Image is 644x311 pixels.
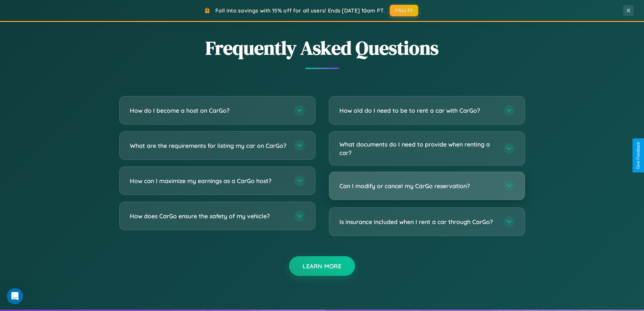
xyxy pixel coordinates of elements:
[636,142,641,169] div: Give Feedback
[130,212,287,220] h3: How does CarGo ensure the safety of my vehicle?
[7,288,23,304] iframe: Intercom live chat
[215,7,385,14] span: Fall into savings with 15% off for all users! Ends [DATE] 10am PT.
[130,141,287,150] h3: What are the requirements for listing my car on CarGo?
[390,5,418,16] button: FALL15
[130,106,287,115] h3: How do I become a host on CarGo?
[339,106,497,115] h3: How old do I need to be to rent a car with CarGo?
[130,177,287,185] h3: How can I maximize my earnings as a CarGo host?
[339,182,497,190] h3: Can I modify or cancel my CarGo reservation?
[339,218,497,226] h3: Is insurance included when I rent a car through CarGo?
[339,140,497,157] h3: What documents do I need to provide when renting a car?
[119,35,525,61] h2: Frequently Asked Questions
[289,256,355,276] button: Learn More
